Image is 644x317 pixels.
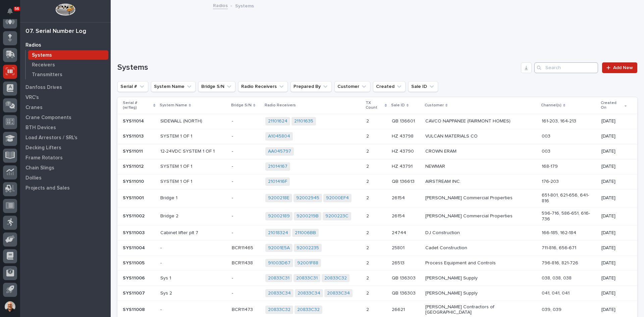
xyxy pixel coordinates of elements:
[268,245,290,251] a: 92001E5A
[425,164,536,169] p: NEWMAR
[32,52,52,58] p: Systems
[268,213,290,219] a: 92002189
[232,229,234,236] p: -
[160,290,226,296] p: Sys 2
[231,102,252,109] p: Bridge S/N
[160,195,226,201] p: Bridge 1
[425,149,536,154] p: CROWN ERAM
[232,306,254,313] p: BCR11473
[32,72,62,78] p: Transmitters
[160,275,226,281] p: Sys 1
[20,92,111,102] a: VRC's
[232,259,254,266] p: BCR11438
[366,229,370,236] p: 2
[296,195,319,201] a: 92002945
[297,260,318,266] a: 92001F88
[601,195,627,201] p: [DATE]
[232,147,234,154] p: -
[123,289,146,296] p: SYS11007
[425,118,536,124] p: CAVCO NAPPANEE (FAIRMONT HOMES)
[235,2,254,9] p: Systems
[542,260,596,266] p: 796-816, 821-726
[295,230,316,236] a: 211006BB
[8,8,17,19] div: Notifications56
[425,230,536,236] p: DJ Construction
[232,132,234,139] p: -
[160,102,187,109] p: System Name
[268,134,290,139] a: A1045804
[425,134,536,139] p: VULCAN MATERIALS CO
[601,290,627,296] p: [DATE]
[117,271,637,286] tr: SYS11006SYS11006 Sys 1-- 20833C31 20833C31 20833C32 22 QB 136303QB 136303 [PERSON_NAME] Supply038...
[425,179,536,184] p: AIRSTREAM INC.
[25,42,41,48] p: Radios
[327,290,350,296] a: 20833C34
[392,229,408,236] p: 24744
[366,274,370,281] p: 2
[334,81,370,92] button: Customer
[160,179,226,184] p: SYSTEM 1 OF 1
[542,275,596,281] p: 038, 038, 038
[117,286,637,301] tr: SYS11007SYS11007 Sys 2-- 20833C34 20833C34 20833C34 22 QB 136303QB 136303 [PERSON_NAME] Supply041...
[26,60,111,69] a: Receivers
[297,213,319,219] a: 9200219B
[232,117,234,124] p: -
[20,133,111,143] a: Load Arrestors / SRL's
[160,260,226,266] p: -
[123,117,145,124] p: SYS11014
[117,174,637,189] tr: SYS11010SYS11010 SYSTEM 1 OF 1-- 2101416F 22 QB 136613QB 136613 AIRSTREAM INC.176-203[DATE]
[213,1,228,9] a: Radios
[425,195,536,201] p: [PERSON_NAME] Commercial Properties
[392,194,406,201] p: 26154
[123,229,146,236] p: SYS11003
[366,306,370,313] p: 2
[366,132,370,139] p: 2
[297,307,320,313] a: 20833C32
[268,230,288,236] a: 21018324
[20,112,111,122] a: Crane Components
[542,134,596,139] p: 003
[117,81,148,92] button: Serial #
[324,275,347,281] a: 20833C32
[25,155,63,161] p: Frame Rotators
[117,144,637,159] tr: SYS11011SYS11011 12-24VDC SYSTEM 1 OF 1-- AA045797 22 HZ 43790HZ 43790 CROWN ERAM003[DATE]
[325,213,348,219] a: 9200223C
[294,118,313,124] a: 21101635
[25,28,86,35] div: 07. Serial Number Log
[601,260,627,266] p: [DATE]
[232,177,234,184] p: -
[425,213,536,219] p: [PERSON_NAME] Commercial Properties
[601,118,627,124] p: [DATE]
[160,230,226,236] p: Cabinet lifter plt 7
[425,290,536,296] p: [PERSON_NAME] Supply
[542,193,596,204] p: 651-801, 621-656, 641-816
[602,62,637,73] a: Add New
[542,307,596,313] p: 039, 039
[326,195,349,201] a: 92000EF4
[117,63,518,72] h1: Systems
[238,81,288,92] button: Radio Receivers
[123,244,146,251] p: SYS11004
[366,259,370,266] p: 2
[198,81,235,92] button: Bridge S/N
[20,82,111,92] a: Danfoss Drives
[123,132,145,139] p: SYS11013
[117,207,637,225] tr: SYS11002SYS11002 Bridge 2-- 92002189 9200219B 9200223C 22 2615426154 [PERSON_NAME] Commercial Pro...
[25,85,62,91] p: Danfoss Drives
[15,6,19,11] p: 56
[297,245,319,251] a: 92002235
[20,143,111,153] a: Decking Lifters
[366,177,370,184] p: 2
[601,213,627,219] p: [DATE]
[160,118,226,124] p: SIDEWALL (NORTH)
[392,147,415,154] p: HZ 43790
[542,179,596,184] p: 176-203
[25,105,43,111] p: Cranes
[123,194,145,201] p: SYS11001
[232,162,234,169] p: -
[268,307,290,313] a: 20833C32
[123,177,145,184] p: SYS11010
[366,117,370,124] p: 2
[25,135,77,141] p: Load Arrestors / SRL's
[613,65,633,70] span: Add New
